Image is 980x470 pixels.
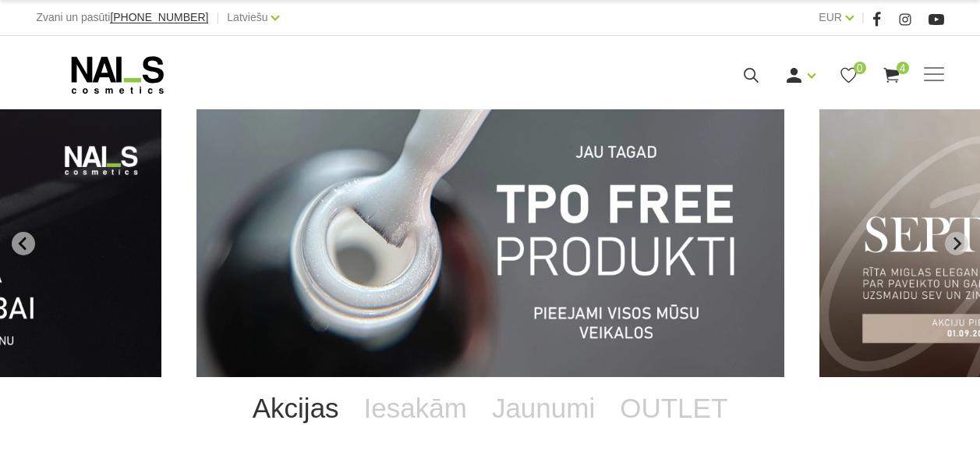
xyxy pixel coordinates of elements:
span: | [216,8,219,27]
a: [PHONE_NUMBER] [110,12,208,23]
button: Go to last slide [12,232,35,255]
a: Akcijas [240,377,352,440]
div: Zvani un pasūti [36,8,208,27]
span: [PHONE_NUMBER] [110,11,208,23]
a: Latviešu [227,8,267,27]
button: Next slide [945,232,968,255]
li: 1 of 11 [196,109,784,377]
span: | [861,8,865,27]
a: Jaunumi [479,377,607,440]
a: 0 [839,66,858,85]
a: EUR [819,8,842,27]
span: 4 [897,62,909,74]
span: 0 [854,62,866,74]
a: OUTLET [607,377,740,440]
a: Iesakām [352,377,479,440]
a: 4 [882,66,901,85]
